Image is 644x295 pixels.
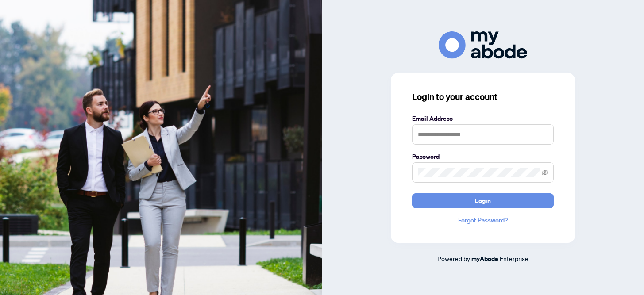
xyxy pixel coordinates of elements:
[437,254,470,262] span: Powered by
[412,152,554,161] label: Password
[412,193,554,208] button: Login
[439,31,527,58] img: ma-logo
[412,215,554,225] a: Forgot Password?
[412,114,554,123] label: Email Address
[542,169,548,176] span: eye-invisible
[412,91,554,103] h3: Login to your account
[471,254,498,264] a: myAbode
[475,194,491,208] span: Login
[500,254,528,262] span: Enterprise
